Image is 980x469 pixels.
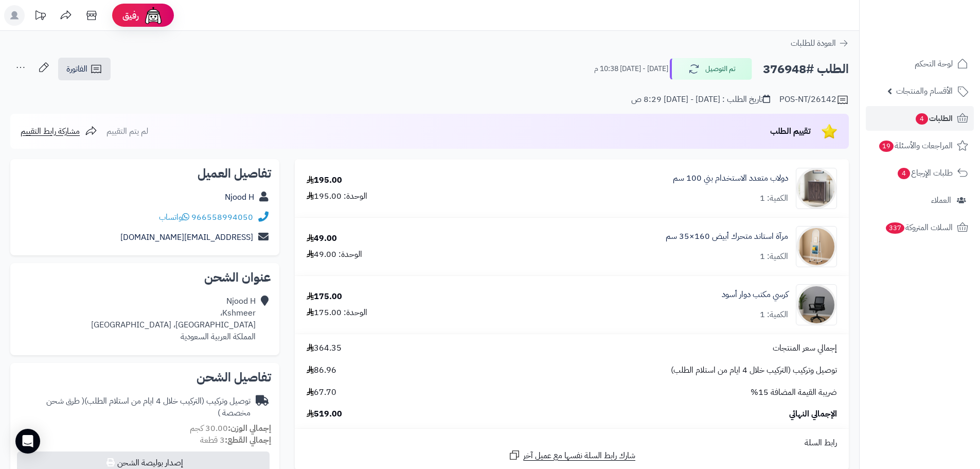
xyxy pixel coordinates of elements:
[671,364,837,376] span: توصيل وتركيب (التركيب خلال 4 ايام من استلام الطلب)
[866,161,974,185] a: طلبات الإرجاع4
[19,395,251,419] div: توصيل وتركيب (التركيب خلال 4 ايام من استلام الطلب)
[760,193,788,204] div: الكمية: 1
[190,422,271,435] small: 30.00 كجم
[931,193,951,207] span: العملاء
[225,434,271,446] strong: إجمالي القطع:
[58,58,111,80] a: الفاتورة
[760,251,788,263] div: الكمية: 1
[46,395,251,419] span: ( طرق شحن مخصصة )
[228,422,271,435] strong: إجمالي الوزن:
[122,9,139,22] span: رفيق
[307,233,337,245] div: 49.00
[722,289,788,301] a: كرسي مكتب دوار أسود
[879,141,894,152] span: 19
[666,231,788,242] a: مرآة استاند متحرك أبيض 160×35 سم
[791,37,836,49] span: العودة للطلبات
[915,57,953,71] span: لوحة التحكم
[15,429,40,454] div: Open Intercom Messenger
[866,51,974,76] a: لوحة التحكم
[878,138,953,153] span: المراجعات والأسئلة
[916,113,928,125] span: 4
[159,211,189,223] a: واتساب
[791,37,849,49] a: العودة للطلبات
[508,449,635,462] a: شارك رابط السلة نفسها مع عميل آخر
[19,271,271,284] h2: عنوان الشحن
[27,5,53,28] a: تحديثات المنصة
[796,284,836,325] img: 1753945823-1-90x90.jpg
[673,172,788,184] a: دولاب متعدد الاستخدام بني 100 سم
[594,64,668,74] small: [DATE] - [DATE] 10:38 م
[866,133,974,158] a: المراجعات والأسئلة19
[866,106,974,131] a: الطلبات4
[307,408,342,420] span: 519.00
[866,188,974,213] a: العملاء
[910,28,970,49] img: logo-2.png
[866,215,974,240] a: السلات المتروكة337
[796,168,836,209] img: 1751782701-220605010582-90x90.jpg
[886,222,904,234] span: 337
[789,408,837,420] span: الإجمالي النهائي
[779,94,849,106] div: POS-NT/26142
[523,450,635,462] span: شارك رابط السلة نفسها مع عميل آخر
[21,125,97,137] a: مشاركة رابط التقييم
[670,58,752,80] button: تم التوصيل
[307,364,336,376] span: 86.96
[307,387,336,398] span: 67.70
[760,309,788,321] div: الكمية: 1
[307,291,342,303] div: 175.00
[307,175,342,186] div: 195.00
[770,125,811,137] span: تقييم الطلب
[631,94,770,106] div: تاريخ الطلب : [DATE] - [DATE] 8:29 ص
[19,167,271,180] h2: تفاصيل العميل
[307,342,342,354] span: 364.35
[915,111,953,126] span: الطلبات
[91,296,256,342] div: Njood H Kshmeer، [GEOGRAPHIC_DATA]، [GEOGRAPHIC_DATA] المملكة العربية السعودية
[66,63,87,75] span: الفاتورة
[191,211,253,223] a: 966558994050
[120,231,253,244] a: [EMAIL_ADDRESS][DOMAIN_NAME]
[299,437,845,449] div: رابط السلة
[21,125,80,137] span: مشاركة رابط التقييم
[143,5,164,26] img: ai-face.png
[897,166,953,180] span: طلبات الإرجاع
[225,191,254,203] a: Njood H
[796,226,836,267] img: 1753188266-1-90x90.jpg
[898,168,910,179] span: 4
[307,249,362,260] div: الوحدة: 49.00
[896,84,953,98] span: الأقسام والمنتجات
[200,434,271,446] small: 3 قطعة
[751,387,837,398] span: ضريبة القيمة المضافة 15%
[773,342,837,354] span: إجمالي سعر المنتجات
[106,125,148,137] span: لم يتم التقييم
[19,371,271,384] h2: تفاصيل الشحن
[763,59,849,80] h2: الطلب #376948
[307,190,367,202] div: الوحدة: 195.00
[307,307,367,319] div: الوحدة: 175.00
[885,220,953,235] span: السلات المتروكة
